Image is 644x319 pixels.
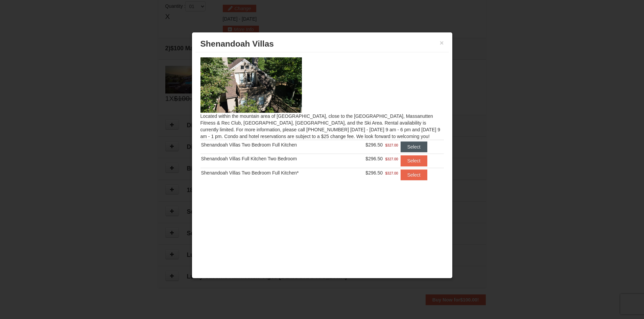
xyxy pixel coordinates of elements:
span: $296.50 [365,142,383,148]
button: × [440,39,444,46]
div: Shenandoah Villas Two Bedroom Full Kitchen [201,141,348,148]
span: $296.50 [365,156,383,161]
span: $327.00 [385,170,398,177]
span: $327.00 [385,142,398,149]
button: Select [401,169,427,180]
span: $327.00 [385,156,398,162]
span: Shenandoah Villas [200,39,274,48]
button: Select [401,155,427,166]
span: $296.50 [365,170,383,176]
div: Shenandoah Villas Two Bedroom Full Kitchen* [201,169,348,176]
img: 19219019-2-e70bf45f.jpg [200,57,302,113]
div: Shenandoah Villas Full Kitchen Two Bedroom [201,155,348,162]
button: Select [401,141,427,152]
div: Located within the mountain area of [GEOGRAPHIC_DATA], close to the [GEOGRAPHIC_DATA], Massanutte... [195,52,449,194]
